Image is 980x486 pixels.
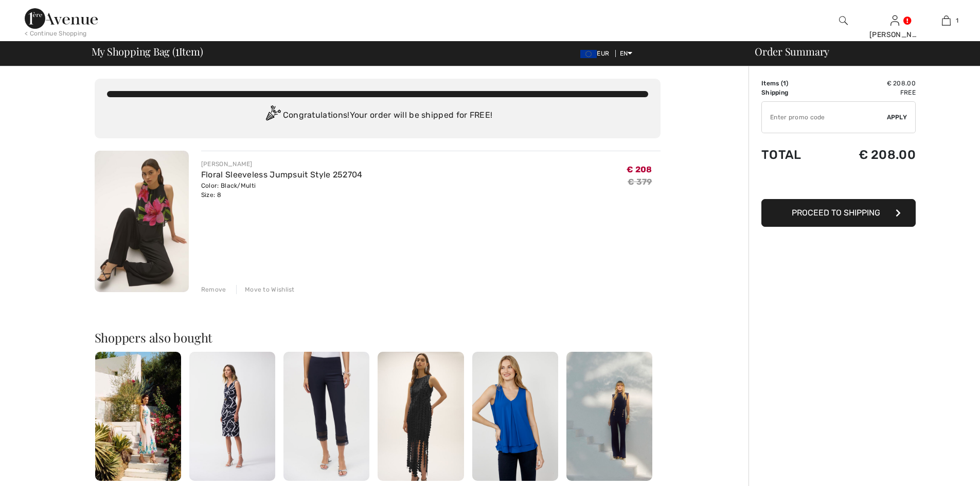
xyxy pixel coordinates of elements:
img: My Bag [942,14,951,27]
span: € 208 [627,165,652,174]
span: Apply [887,113,907,122]
a: Sign In [890,15,899,25]
td: Items ( ) [761,79,825,88]
img: search the website [839,14,848,27]
a: 1 [921,14,971,27]
img: Mid-Rise Ankle-Length Trousers Style 252050 [283,352,369,481]
div: Order Summary [742,46,974,57]
img: My Info [890,14,899,27]
span: Proceed to Shipping [792,208,880,218]
button: Proceed to Shipping [761,199,916,227]
img: Congratulation2.svg [262,105,283,126]
div: Color: Black/Multi Size: 8 [201,181,363,200]
span: EUR [580,50,613,57]
td: Shipping [761,88,825,97]
span: 1 [175,44,179,57]
img: Maxi Floral Summer Dress Style 251904 [95,352,181,481]
td: € 208.00 [825,79,916,88]
img: Floral Sleeveless Jumpsuit Style 252704 [95,151,189,292]
iframe: PayPal [761,172,916,195]
s: € 379 [628,177,652,187]
span: 1 [783,80,786,87]
span: My Shopping Bag ( Item) [92,46,203,57]
img: Bodycon V-Neck Belted Dress Style 251108 [189,352,275,481]
div: [PERSON_NAME] [869,29,920,40]
div: Remove [201,285,226,294]
input: Promo code [762,102,887,133]
span: EN [620,50,633,57]
img: Formal Sleeveless Bodycon Dress Style 252712 [378,352,464,481]
a: Floral Sleeveless Jumpsuit Style 252704 [201,170,363,179]
img: Flare Mid-Rise Formal Trousers Style 251028 [566,352,652,481]
img: Sleeveless V-Neck Pullover Style 61175 [472,352,558,481]
div: Congratulations! Your order will be shipped for FREE! [107,105,648,126]
span: 1 [956,16,958,25]
img: 1ère Avenue [25,8,98,29]
td: Free [825,88,916,97]
td: Total [761,137,825,172]
div: < Continue Shopping [25,29,87,38]
h2: Shoppers also bought [95,331,661,344]
img: Euro [580,50,597,58]
td: € 208.00 [825,137,916,172]
div: [PERSON_NAME] [201,159,363,169]
div: Move to Wishlist [236,285,295,294]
